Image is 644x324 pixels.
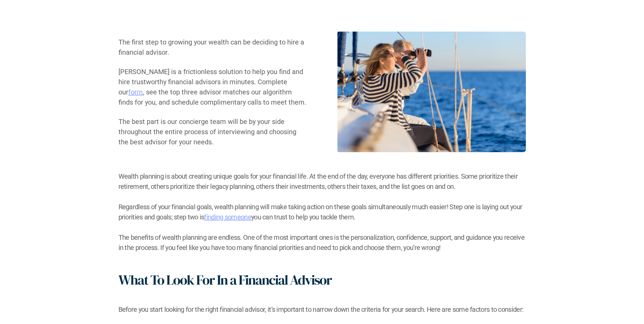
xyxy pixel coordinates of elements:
h2: Wealth planning is about creating unique goals for your financial life. At the end of the day, ev... [118,171,526,253]
h2: Before you start looking for the right financial advisor, it’s important to narrow down the crite... [118,304,526,314]
p: The first step to growing your wealth can be deciding to hire a financial advisor. [118,37,307,57]
p: [PERSON_NAME] is a frictionless solution to help you find and hire trustworthy financial advisors... [118,67,307,107]
a: form [128,88,143,96]
a: finding someone [204,213,251,221]
h1: What To Look For In a Financial Advisor [118,272,332,288]
p: The best part is our concierge team will be by your side throughout the entire process of intervi... [118,116,307,147]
